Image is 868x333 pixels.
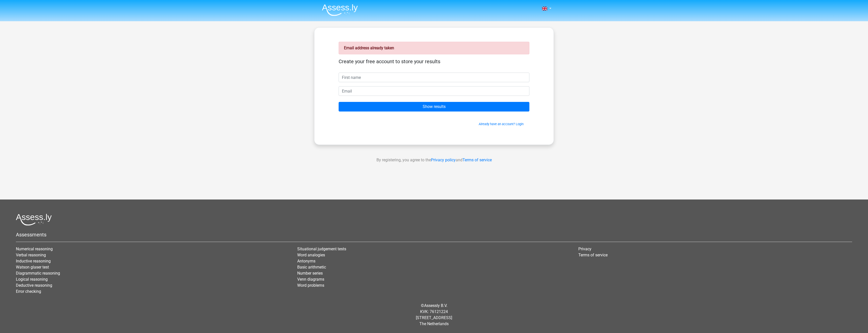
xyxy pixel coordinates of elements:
[297,283,324,288] a: Word problems
[339,73,529,82] input: First name
[297,271,323,276] a: Number series
[16,214,52,226] img: Assessly logo
[431,158,456,162] a: Privacy policy
[297,265,326,270] a: Basic arithmetic
[16,247,53,251] a: Numerical reasoning
[479,122,524,126] a: Already have an account? Login
[339,86,529,96] input: Email
[578,253,608,257] a: Terms of service
[16,253,46,257] a: Verbal reasoning
[16,232,852,238] h5: Assessments
[16,277,48,282] a: Logical reasoning
[297,253,325,257] a: Word analogies
[16,283,52,288] a: Deductive reasoning
[16,289,41,294] a: Error checking
[16,265,49,270] a: Watson glaser test
[16,271,60,276] a: Diagrammatic reasoning
[297,277,324,282] a: Venn diagrams
[16,259,51,263] a: Inductive reasoning
[339,58,529,64] h5: Create your free account to store your results
[344,46,394,50] strong: Email address already taken
[297,247,346,251] a: Situational judgement tests
[463,158,492,162] a: Terms of service
[322,4,358,16] img: Assessly
[297,259,315,263] a: Antonyms
[339,102,529,112] input: Show results
[12,299,856,331] div: © KVK: 76121224 [STREET_ADDRESS] The Netherlands
[424,303,447,308] a: Assessly B.V.
[578,247,591,251] a: Privacy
